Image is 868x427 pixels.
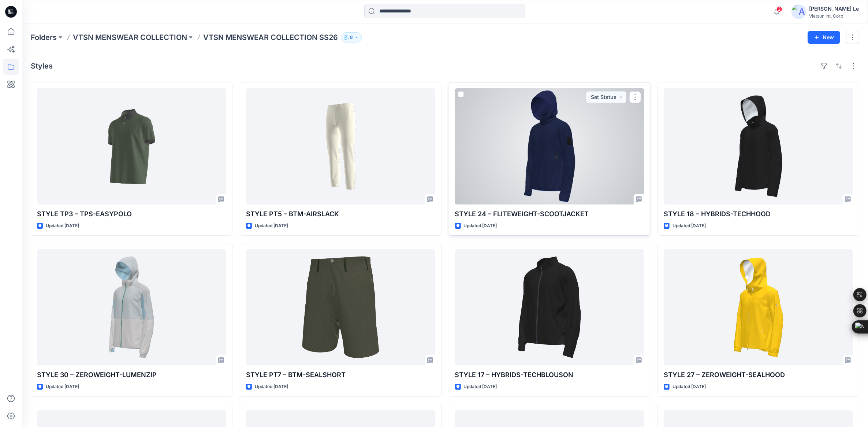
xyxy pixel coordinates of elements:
p: Updated [DATE] [46,383,79,391]
div: Vietsun Int. Corp [809,13,859,19]
p: STYLE PT7 – BTM-SEALSHORT [246,370,435,380]
p: 8 [350,33,353,41]
button: New [808,31,840,44]
p: Updated [DATE] [673,222,706,230]
div: [PERSON_NAME] Le [809,4,859,13]
p: Updated [DATE] [255,383,288,391]
h4: Styles [31,62,53,70]
p: Updated [DATE] [46,222,79,230]
button: 8 [341,32,362,43]
p: STYLE 18 – HYBRIDS-TECHHOOD [664,209,853,219]
a: Folders [31,32,57,43]
a: STYLE 18 – HYBRIDS-TECHHOOD [664,88,853,205]
a: STYLE 30 – ZEROWEIGHT-LUMENZIP [37,249,226,365]
p: Updated [DATE] [673,383,706,391]
a: VTSN MENSWEAR COLLECTION [73,32,187,43]
p: STYLE 24 – FLITEWEIGHT-SCOOTJACKET [455,209,644,219]
a: STYLE 17 – HYBRIDS-TECHBLOUSON [455,249,644,365]
p: STYLE PT5 – BTM-AIRSLACK [246,209,435,219]
a: STYLE PT7 – BTM-SEALSHORT [246,249,435,365]
img: avatar [791,4,806,19]
p: STYLE 27 – ZEROWEIGHT-SEALHOOD [664,370,853,380]
p: STYLE 17 – HYBRIDS-TECHBLOUSON [455,370,644,380]
p: STYLE 30 – ZEROWEIGHT-LUMENZIP [37,370,226,380]
p: STYLE TP3 – TPS-EASYPOLO [37,209,226,219]
a: STYLE 27 – ZEROWEIGHT-SEALHOOD [664,249,853,365]
a: STYLE TP3 – TPS-EASYPOLO [37,88,226,205]
span: 2 [776,6,782,12]
a: STYLE PT5 – BTM-AIRSLACK [246,88,435,205]
p: Updated [DATE] [464,222,497,230]
p: Updated [DATE] [464,383,497,391]
p: VTSN MENSWEAR COLLECTION SS26 [203,32,338,43]
a: STYLE 24 – FLITEWEIGHT-SCOOTJACKET [455,88,644,205]
p: Updated [DATE] [255,222,288,230]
